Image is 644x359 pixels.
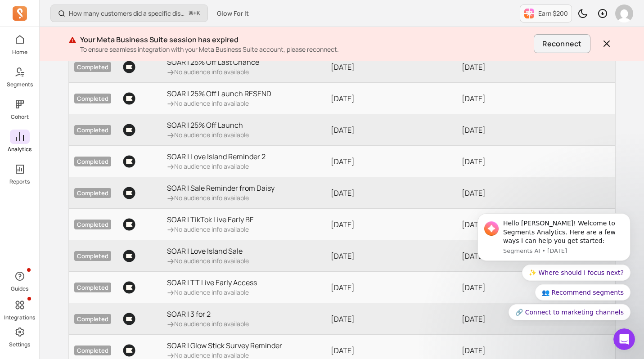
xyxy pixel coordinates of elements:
[167,340,282,351] p: SOAR | Glow Stick Survey Reminder
[74,251,111,261] p: completed
[331,62,355,72] span: [DATE]
[167,120,249,130] p: SOAR | 25% Off Launch
[331,283,355,292] span: [DATE]
[167,309,249,319] p: SOAR | 3 for 2
[167,57,259,76] button: SOAR | 25% Off Last ChanceNo audience info available
[10,267,30,294] button: Guides
[534,34,590,53] button: Reconnect
[9,341,30,348] p: Settings
[7,81,33,88] p: Segments
[74,94,111,103] p: completed
[167,99,271,108] p: No audience info available
[167,57,259,67] p: SOAR | 25% Off Last Chance
[331,94,355,103] span: [DATE]
[167,162,266,171] p: No audience info available
[167,246,249,265] button: SOAR | Love Island SaleNo audience info available
[74,188,111,198] p: completed
[167,88,271,99] p: SOAR | 25% Off Launch RESEND
[462,283,486,292] span: [DATE]
[167,288,257,297] p: No audience info available
[613,328,635,350] iframe: Intercom live chat
[167,214,253,234] button: SOAR | TikTok Live Early BFNo audience info available
[462,94,486,103] span: [DATE]
[9,178,30,185] p: Reports
[464,206,644,326] iframe: Intercom notifications message
[167,277,257,288] p: SOAR | TT Live Early Access
[167,67,259,76] p: No audience info available
[167,193,275,202] p: No audience info available
[538,9,568,18] p: Earn $200
[74,157,111,166] p: completed
[462,314,486,324] span: [DATE]
[11,113,29,121] p: Cohort
[69,9,185,18] p: How many customers did a specific discount code generate?
[167,246,249,256] p: SOAR | Love Island Sale
[189,9,200,18] span: +
[331,220,355,229] span: [DATE]
[462,251,486,261] span: [DATE]
[462,346,486,355] span: [DATE]
[167,183,275,193] p: SOAR | Sale Reminder from Daisy
[167,151,266,171] button: SOAR | Love Island Reminder 2No audience info available
[331,251,355,261] span: [DATE]
[167,309,249,328] button: SOAR | 3 for 2No audience info available
[217,9,249,18] span: Glow For It
[331,125,355,135] span: [DATE]
[462,157,486,166] span: [DATE]
[74,314,111,324] p: completed
[74,346,111,355] p: completed
[167,277,257,297] button: SOAR | TT Live Early AccessNo audience info available
[74,283,111,292] p: completed
[50,4,208,22] button: How many customers did a specific discount code generate?⌘+K
[331,314,355,324] span: [DATE]
[167,120,249,139] button: SOAR | 25% Off LaunchNo audience info available
[331,188,355,198] span: [DATE]
[167,130,249,139] p: No audience info available
[4,314,35,321] p: Integrations
[74,220,111,229] p: completed
[189,8,194,19] kbd: ⌘
[167,319,249,328] p: No audience info available
[8,146,32,153] p: Analytics
[12,49,27,56] p: Home
[80,45,531,54] p: To ensure seamless integration with your Meta Business Suite account, please reconnect.
[462,188,486,198] span: [DATE]
[167,183,275,202] button: SOAR | Sale Reminder from DaisyNo audience info available
[167,256,249,265] p: No audience info available
[462,125,486,135] span: [DATE]
[615,4,633,22] img: avatar
[74,125,111,135] p: completed
[520,4,572,22] button: Earn $200
[462,220,486,229] span: [DATE]
[11,285,28,292] p: Guides
[212,5,254,22] button: Glow For It
[574,4,592,22] button: Toggle dark mode
[167,88,271,108] button: SOAR | 25% Off Launch RESENDNo audience info available
[197,10,200,17] kbd: K
[167,214,253,225] p: SOAR | TikTok Live Early BF
[167,151,266,162] p: SOAR | Love Island Reminder 2
[167,225,253,234] p: No audience info available
[80,34,531,45] p: Your Meta Business Suite session has expired
[462,62,486,72] span: [DATE]
[331,157,355,166] span: [DATE]
[331,346,355,355] span: [DATE]
[74,62,111,72] p: completed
